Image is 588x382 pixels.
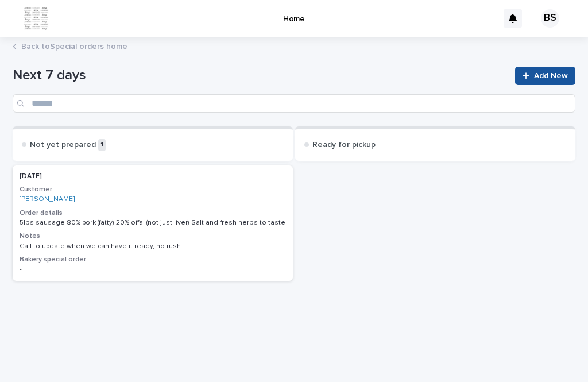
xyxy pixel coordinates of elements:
img: ZpJWbK78RmCi9E4bZOpa [23,7,49,30]
h3: Notes [20,231,286,241]
div: 5lbs sausage 80% pork (fatty) 20% offal (not just liver) Salt and fresh herbs to taste [20,219,286,227]
a: Back toSpecial orders home [21,39,127,52]
span: Call to update when we can have it ready, no rush. [20,243,183,250]
a: [DATE]Customer[PERSON_NAME] Order details5lbs sausage 80% pork (fatty) 20% offal (not just liver)... [13,165,293,281]
span: Add New [534,72,568,80]
h3: Order details [20,209,286,218]
p: Not yet prepared [30,140,96,150]
p: Ready for pickup [312,140,376,150]
input: Search [13,94,575,113]
div: BS [541,9,559,28]
h3: Bakery special order [20,255,286,264]
a: [PERSON_NAME] [20,195,75,203]
h3: Customer [20,185,286,194]
p: 1 [98,139,106,151]
p: [DATE] [20,172,286,180]
span: - [20,266,22,273]
h1: Next 7 days [13,67,508,84]
a: Add New [515,67,575,85]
